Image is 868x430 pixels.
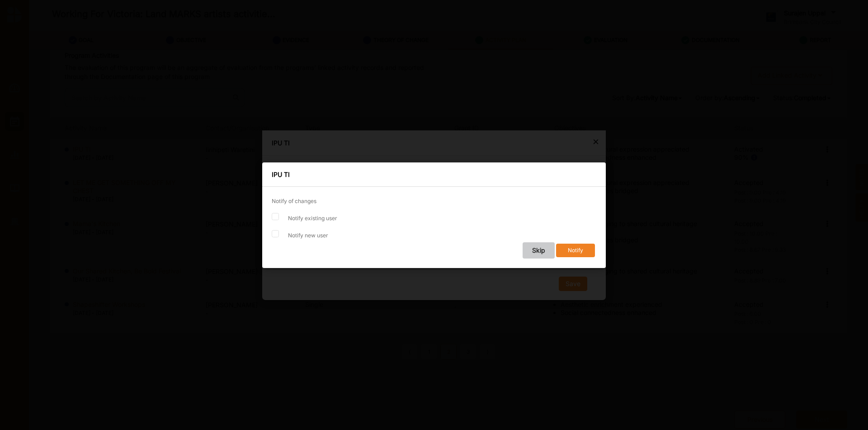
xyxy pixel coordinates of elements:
button: Notify [556,243,595,257]
label: Notify existing user [288,214,337,222]
label: Notify of changes [272,197,316,205]
button: Skip [523,242,555,259]
label: Notify new user [288,231,328,239]
div: IPU TI [262,162,606,187]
